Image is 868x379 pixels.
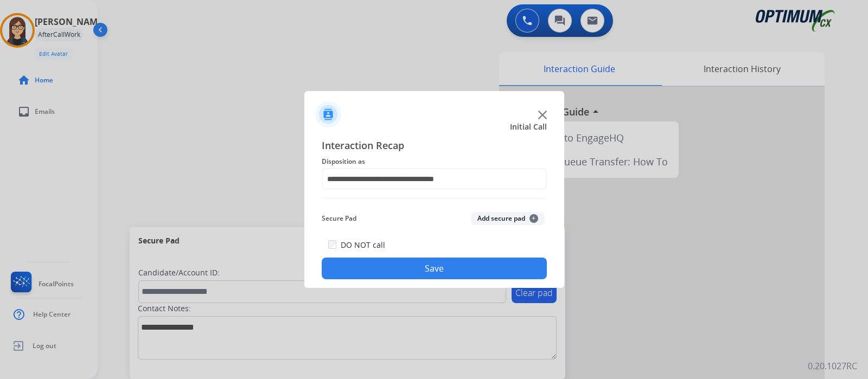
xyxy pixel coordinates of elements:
[322,258,547,279] button: Save
[322,212,356,225] span: Secure Pad
[315,101,341,127] img: contactIcon
[341,240,385,250] label: DO NOT call
[322,155,547,168] span: Disposition as
[322,198,547,199] img: contact-recap-line.svg
[322,138,547,155] span: Interaction Recap
[510,121,547,132] span: Initial Call
[808,359,857,372] p: 0.20.1027RC
[471,212,545,225] button: Add secure pad+
[529,214,538,223] span: +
